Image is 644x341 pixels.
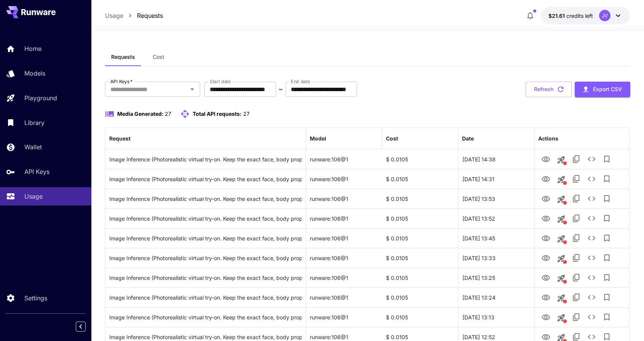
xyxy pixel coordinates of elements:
div: $ 0.0105 [382,287,458,307]
div: Click to copy prompt [109,248,302,268]
div: 28 Sep, 2025 14:38 [458,149,534,169]
div: Collapse sidebar [81,320,91,333]
span: Total API requests: [193,111,242,117]
button: Open [187,84,198,95]
div: runware:106@1 [306,268,382,287]
button: View [538,210,553,226]
div: Request [109,135,131,142]
button: Add to library [599,211,614,226]
div: $ 0.0105 [382,307,458,327]
div: 28 Sep, 2025 13:13 [458,307,534,327]
button: View [538,309,553,325]
button: Add to library [599,270,614,285]
button: Copy TaskUUID [569,270,584,285]
button: See details [584,211,599,226]
div: 28 Sep, 2025 13:33 [458,248,534,268]
button: See details [584,270,599,285]
button: See details [584,290,599,305]
button: Export CSV [575,82,630,97]
span: credits left [566,13,593,19]
button: This request includes a reference image. Clicking this will load all other parameters, but for pr... [553,251,569,266]
span: 27 [243,111,250,117]
button: View [538,230,553,246]
div: Click to copy prompt [109,229,302,248]
button: Add to library [599,171,614,186]
div: Cost [386,135,398,142]
label: End date [291,78,310,85]
p: ~ [279,85,283,94]
button: Add to library [599,290,614,305]
div: Click to copy prompt [109,268,302,287]
span: Media Generated: [117,111,164,117]
div: runware:106@1 [306,169,382,189]
div: 28 Sep, 2025 13:53 [458,189,534,208]
div: runware:106@1 [306,248,382,268]
button: This request includes a reference image. Clicking this will load all other parameters, but for pr... [553,290,569,306]
a: Requests [137,11,163,20]
div: runware:106@1 [306,208,382,228]
button: This request includes a reference image. Clicking this will load all other parameters, but for pr... [553,231,569,246]
p: Settings [24,294,47,303]
button: See details [584,250,599,265]
nav: breadcrumb [105,11,163,20]
button: See details [584,171,599,186]
div: $21.6144 [548,12,593,20]
button: Add to library [599,152,614,167]
div: 28 Sep, 2025 13:45 [458,228,534,248]
div: JV [599,10,611,21]
div: Model [310,135,326,142]
p: Wallet [24,142,42,152]
div: Date [462,135,474,142]
div: runware:106@1 [306,149,382,169]
div: 28 Sep, 2025 14:31 [458,169,534,189]
div: runware:106@1 [306,307,382,327]
div: Click to copy prompt [109,288,302,307]
button: Add to library [599,191,614,206]
button: Copy TaskUUID [569,250,584,265]
button: Copy TaskUUID [569,309,584,325]
button: Copy TaskUUID [569,171,584,186]
button: Copy TaskUUID [569,211,584,226]
button: View [538,151,553,167]
div: $ 0.0105 [382,248,458,268]
button: View [538,270,553,285]
button: See details [584,230,599,246]
div: Click to copy prompt [109,189,302,208]
div: runware:106@1 [306,189,382,208]
button: See details [584,309,599,325]
p: Home [24,44,41,53]
button: Add to library [599,309,614,325]
div: 28 Sep, 2025 13:52 [458,208,534,228]
button: $21.6144JV [541,7,630,24]
button: This request includes a reference image. Clicking this will load all other parameters, but for pr... [553,271,569,286]
button: Add to library [599,230,614,246]
p: Usage [24,192,43,201]
div: $ 0.0105 [382,228,458,248]
div: Click to copy prompt [109,209,302,228]
div: 28 Sep, 2025 13:25 [458,268,534,287]
button: This request includes a reference image. Clicking this will load all other parameters, but for pr... [553,310,569,325]
div: Actions [538,135,558,142]
span: 27 [165,111,171,117]
label: API Keys [110,78,132,85]
div: Click to copy prompt [109,169,302,189]
p: Playground [24,93,57,103]
button: See details [584,191,599,206]
div: $ 0.0105 [382,169,458,189]
div: Click to copy prompt [109,308,302,327]
button: View [538,250,553,265]
button: View [538,191,553,206]
span: Requests [111,54,135,60]
a: Usage [105,11,123,20]
label: Start date [210,78,231,85]
span: $21.61 [548,13,566,19]
div: $ 0.0105 [382,268,458,287]
button: This request includes a reference image. Clicking this will load all other parameters, but for pr... [553,192,569,207]
button: Copy TaskUUID [569,191,584,206]
button: Copy TaskUUID [569,230,584,246]
div: $ 0.0105 [382,189,458,208]
span: Cost [153,54,164,60]
div: $ 0.0105 [382,208,458,228]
